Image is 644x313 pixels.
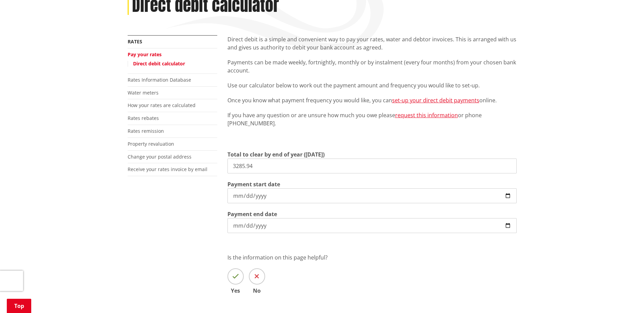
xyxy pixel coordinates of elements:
a: Pay your rates [128,51,162,58]
a: Rates remission [128,128,164,134]
a: Rates rebates [128,115,159,121]
a: Direct debit calculator [133,60,185,67]
p: Direct debit is a simple and convenient way to pay your rates, water and debtor invoices. This is... [227,35,517,51]
span: Yes [227,288,244,293]
a: request this information [395,111,458,119]
a: Water meters [128,89,159,96]
p: Once you know what payment frequency you would like, you can online. [227,96,517,104]
p: If you have any question or are unsure how much you owe please or phone [PHONE_NUMBER]. [227,111,517,127]
a: Receive your rates invoice by email [128,166,207,172]
label: Payment start date [227,180,280,188]
a: Top [7,299,31,313]
span: No [249,288,265,293]
p: Use our calculator below to work out the payment amount and frequency you would like to set-up. [227,81,517,89]
label: Payment end date [227,210,277,218]
a: Change your postal address [128,153,191,160]
a: set-up your direct debit payments [392,97,479,104]
a: Property revaluation [128,141,174,147]
a: Rates [128,38,142,45]
iframe: Messenger Launcher [613,285,637,309]
a: How your rates are calculated [128,102,196,108]
p: Is the information on this page helpful? [227,253,517,262]
p: Payments can be made weekly, fortnightly, monthly or by instalment (every four months) from your ... [227,58,517,75]
a: Rates Information Database [128,77,191,83]
label: Total to clear by end of year ([DATE]) [227,150,325,159]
